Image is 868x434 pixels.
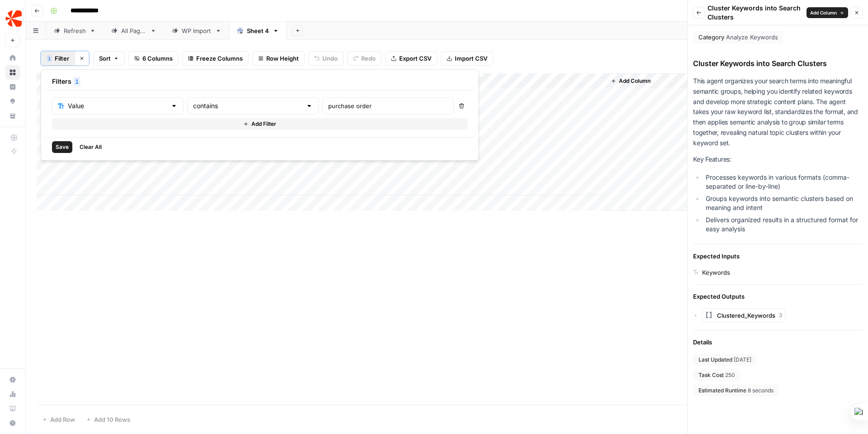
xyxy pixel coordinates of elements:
span: Row Height [266,54,299,63]
span: Category [698,33,724,42]
button: Save [52,141,72,153]
div: Expected Outputs [693,292,863,301]
button: Export CSV [385,51,437,66]
li: Groups keywords into semantic clusters based on meaning and intent [703,194,863,212]
a: WP Import [164,22,229,40]
span: 6 Columns [142,54,173,63]
button: Redo [347,51,382,66]
li: Processes keywords in various formats (comma-separated or line-by-line) [703,173,863,191]
span: Add Row [50,415,75,424]
div: Keywords [702,268,730,277]
span: Estimated Runtime [698,386,746,395]
button: Add Filter [52,118,467,130]
button: Freeze Columns [182,51,249,66]
span: Clustered_Keywords [717,311,775,320]
a: Refresh [46,22,104,40]
a: Home [5,51,20,65]
p: This agent organizes your search terms into meaningful semantic groups, helping you identify rela... [693,76,863,148]
a: Insights [5,80,20,94]
button: Import CSV [441,51,493,66]
div: WP Import [182,26,212,35]
span: 1 [75,77,79,86]
img: ChargebeeOps Logo [5,10,22,27]
span: Last Updated [698,356,732,364]
li: Delivers organized results in a structured format for easy analysis [703,215,863,234]
span: Add Column [619,77,651,85]
div: Filters [45,73,475,90]
button: Clear All [76,141,105,153]
div: Details [693,338,863,347]
span: Sort [99,54,111,63]
div: Expected Inputs [693,252,863,261]
span: Analyze Keywords [726,33,778,42]
button: Workspace: ChargebeeOps [5,7,20,30]
span: 1 [48,55,51,62]
span: Redo [361,54,376,63]
a: Browse [5,65,20,80]
button: Add Column [807,7,848,18]
span: Freeze Columns [196,54,243,63]
a: Sheet 4 [229,22,287,40]
span: Clear All [80,143,102,151]
span: Task Cost [698,371,724,379]
div: 1Filter [41,69,479,161]
button: Add Row [37,412,80,427]
a: Settings [5,372,20,387]
div: 1 [73,77,80,86]
button: Sort [93,51,125,66]
a: All Pages [104,22,164,40]
span: 250 [725,371,735,379]
div: Sheet 4 [247,26,269,35]
span: 8 seconds [748,386,774,395]
a: Your Data [5,109,20,123]
button: Undo [308,51,344,66]
a: Opportunities [5,94,20,109]
div: Cluster Keywords into Search Clusters [693,58,863,69]
span: Add 10 Rows [94,415,130,424]
div: Refresh [64,26,86,35]
span: Add Filter [251,120,276,128]
div: 1 [47,55,52,62]
button: Clustered_Keywords3 [702,308,785,323]
input: contains [193,101,302,110]
span: 3 [779,311,782,320]
span: Undo [322,54,338,63]
span: Add Column [810,9,837,16]
button: 1Filter [41,51,75,66]
div: All Pages [121,26,146,35]
button: Add 10 Rows [80,412,136,427]
button: Add Column [607,75,654,87]
button: 6 Columns [128,51,179,66]
span: [DATE] [734,356,751,364]
button: Help + Support [5,416,20,430]
span: Filter [55,54,69,63]
a: Learning Hub [5,401,20,416]
span: Save [56,143,69,151]
a: Usage [5,387,20,401]
p: Key Features: [693,154,863,165]
button: Row Height [252,51,305,66]
input: Value [68,101,167,110]
span: Export CSV [399,54,431,63]
span: Import CSV [455,54,487,63]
